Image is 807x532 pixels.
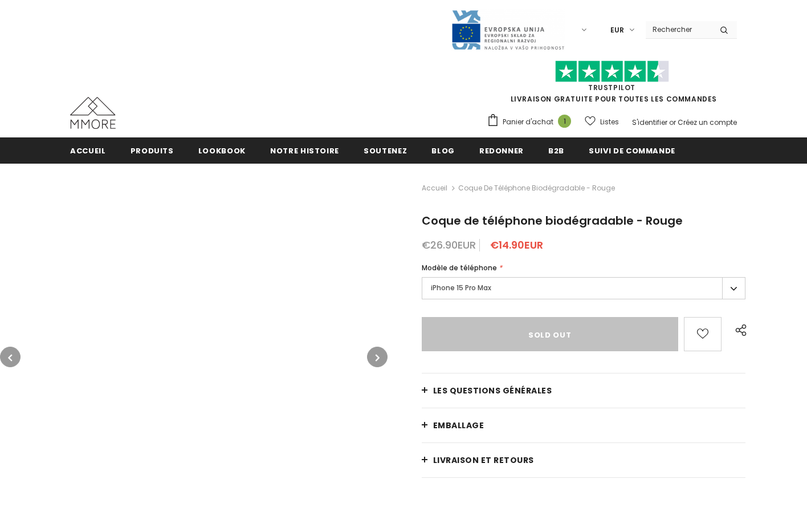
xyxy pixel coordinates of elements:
a: Créez un compte [678,117,737,127]
span: Coque de téléphone biodégradable - Rouge [458,181,615,195]
a: Panier d'achat 1 [487,113,577,131]
a: Livraison et retours [422,443,745,477]
a: TrustPilot [588,83,635,92]
a: Accueil [70,137,106,163]
span: Modèle de téléphone [422,263,497,273]
span: Les questions générales [433,385,552,396]
a: Lookbook [198,137,246,163]
img: Faites confiance aux étoiles pilotes [555,60,669,83]
input: Search Site [646,21,711,38]
img: Cas MMORE [70,97,116,129]
input: Sold Out [422,317,678,351]
a: Les questions générales [422,373,745,408]
label: iPhone 15 Pro Max [422,277,745,299]
span: Panier d'achat [503,116,553,128]
span: LIVRAISON GRATUITE POUR TOUTES LES COMMANDES [487,66,737,104]
a: B2B [548,137,564,163]
span: Listes [600,116,619,128]
span: Accueil [70,145,106,156]
span: Notre histoire [270,145,339,156]
span: soutenez [364,145,407,156]
span: Redonner [479,145,524,156]
a: Suivi de commande [589,137,675,163]
span: 1 [558,115,571,128]
span: Blog [431,145,455,156]
span: Livraison et retours [433,454,534,466]
span: Lookbook [198,145,246,156]
a: S'identifier [632,117,667,127]
a: Notre histoire [270,137,339,163]
span: Produits [131,145,174,156]
span: EMBALLAGE [433,420,484,431]
a: soutenez [364,137,407,163]
span: €26.90EUR [422,238,476,252]
a: Listes [585,112,619,132]
span: B2B [548,145,564,156]
a: Accueil [422,181,447,195]
span: €14.90EUR [490,238,543,252]
img: Javni Razpis [451,9,565,51]
a: EMBALLAGE [422,408,745,442]
a: Javni Razpis [451,25,565,34]
span: Suivi de commande [589,145,675,156]
span: EUR [610,25,624,36]
a: Produits [131,137,174,163]
span: Coque de téléphone biodégradable - Rouge [422,213,683,229]
a: Redonner [479,137,524,163]
span: or [669,117,676,127]
a: Blog [431,137,455,163]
